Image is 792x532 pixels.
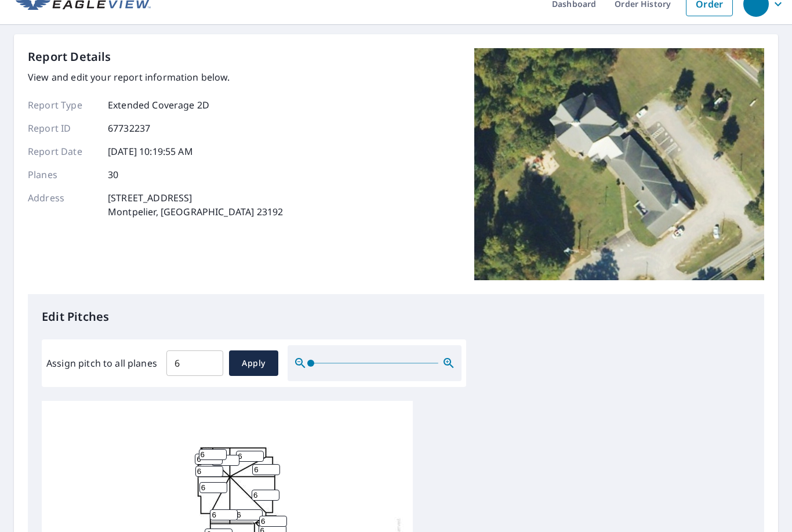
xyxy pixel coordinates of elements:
input: 00.0 [166,347,223,379]
p: Report ID [28,121,97,135]
p: Report Details [28,48,111,66]
button: Apply [229,350,278,376]
p: Address [28,191,97,219]
p: [DATE] 10:19:55 AM [108,144,193,158]
p: Report Date [28,144,97,158]
p: Extended Coverage 2D [108,98,209,112]
label: Assign pitch to all planes [46,356,157,370]
p: 67732237 [108,121,150,135]
p: [STREET_ADDRESS] Montpelier, [GEOGRAPHIC_DATA] 23192 [108,191,283,219]
p: View and edit your report information below. [28,70,283,84]
p: Planes [28,168,97,182]
img: Top image [474,48,764,280]
p: Report Type [28,98,97,112]
p: Edit Pitches [42,308,750,325]
span: Apply [238,356,269,371]
p: 30 [108,168,118,182]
